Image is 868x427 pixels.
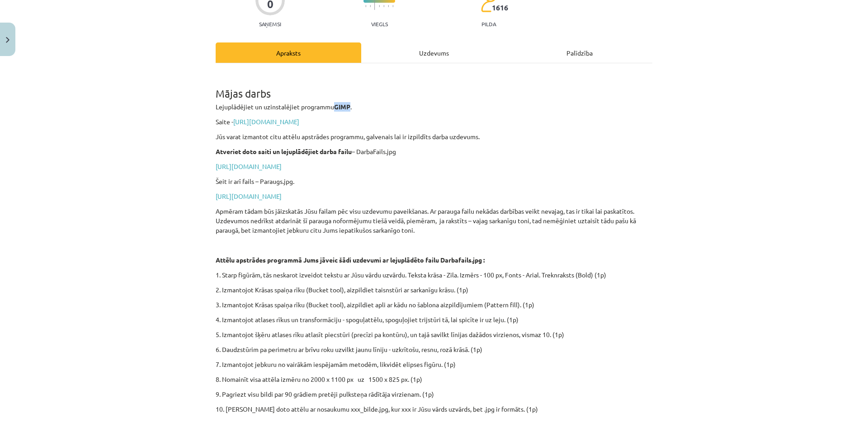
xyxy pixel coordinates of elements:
[492,4,508,12] span: 1616
[216,270,652,280] p: 1. Starp figūrām, tās neskarot izveidot tekstu ar Jūsu vārdu uzvārdu. Teksta krāsa - Zila. Izmērs...
[216,345,652,354] p: 6. Daudzstūrim pa perimetru ar brīvu roku uzvilkt jaunu līniju - uzkrītošu, resnu, rozā krāsā. (1p)
[392,5,393,7] img: icon-short-line-57e1e144782c952c97e751825c79c345078a6d821885a25fce030b3d8c18986b.svg
[216,206,652,235] p: Apmēram tādam būs jāizskatās Jūsu failam pēc visu uzdevumu paveikšanas. Ar parauga failu nekādas ...
[216,42,361,63] div: Apraksts
[216,71,652,99] h1: Mājas darbs
[216,300,652,310] p: 3. Izmantojot Krāsas spaiņa rīku (Bucket tool), aizpildiet apli ar kādu no šablona aizpildījumiem...
[216,256,485,264] strong: Attēlu apstrādes programmā Jums jāveic šādi uzdevumi ar lejuplādēto failu Darbafails.jpg :
[216,404,652,423] p: 10. [PERSON_NAME] doto attēlu ar nosaukumu xxx_bilde.jpg, kur xxx ir Jūsu vārds uzvārds, bet .jpg...
[216,147,652,156] p: – DarbaFails.jpg
[216,389,652,399] p: 9. Pagriezt visu bildi par 90 grādiem pretēji pulksteņa rādītāja virzienam. (1p)
[216,315,652,324] p: 4. Izmantojot atlases rīkus un transformāciju - spoguļattēlu, spoguļojiet trijstūri tā, lai spicī...
[216,330,652,339] p: 5. Izmantojot šķēru atlases rīku atlasīt piecstūri (precīzi pa kontūru), un tajā savilkt līnijas ...
[216,132,652,141] p: Jūs varat izmantot citu attēlu apstrādes programmu, galvenais lai ir izpildīts darba uzdevums.
[361,42,507,63] div: Uzdevums
[216,147,352,155] strong: Atveriet doto saiti un lejuplādējiet darba failu
[216,375,652,384] p: 8. Nomainīt visa attēla izmēru no 2000 x 1100 px uz 1500 x 825 px. (1p)
[6,37,9,43] img: icon-close-lesson-0947bae3869378f0d4975bcd49f059093ad1ed9edebbc8119c70593378902aed.svg
[334,103,350,111] strong: GIMP
[371,21,388,27] p: Viegls
[233,117,299,126] a: [URL][DOMAIN_NAME]
[388,5,389,7] img: icon-short-line-57e1e144782c952c97e751825c79c345078a6d821885a25fce030b3d8c18986b.svg
[365,5,366,7] img: icon-short-line-57e1e144782c952c97e751825c79c345078a6d821885a25fce030b3d8c18986b.svg
[216,360,652,369] p: 7. Izmantojot jebkuru no vairākām iespējamām metodēm, likvidēt elipses figūru. (1p)
[379,5,380,7] img: icon-short-line-57e1e144782c952c97e751825c79c345078a6d821885a25fce030b3d8c18986b.svg
[255,21,285,27] p: Saņemsi
[216,102,652,112] p: Lejuplādējiet un uzinstalējiet programmu .
[216,162,282,170] a: [URL][DOMAIN_NAME]
[216,117,652,127] p: Saite -
[216,177,652,186] p: Šeit ir arī fails – Paraugs.jpg.
[370,5,371,7] img: icon-short-line-57e1e144782c952c97e751825c79c345078a6d821885a25fce030b3d8c18986b.svg
[481,21,496,27] p: pilda
[216,192,282,200] a: [URL][DOMAIN_NAME]
[507,42,652,63] div: Palīdzība
[216,285,652,295] p: 2. Izmantojot Krāsas spaiņa rīku (Bucket tool), aizpildiet taisnstūri ar sarkanīgu krāsu. (1p)
[383,5,384,7] img: icon-short-line-57e1e144782c952c97e751825c79c345078a6d821885a25fce030b3d8c18986b.svg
